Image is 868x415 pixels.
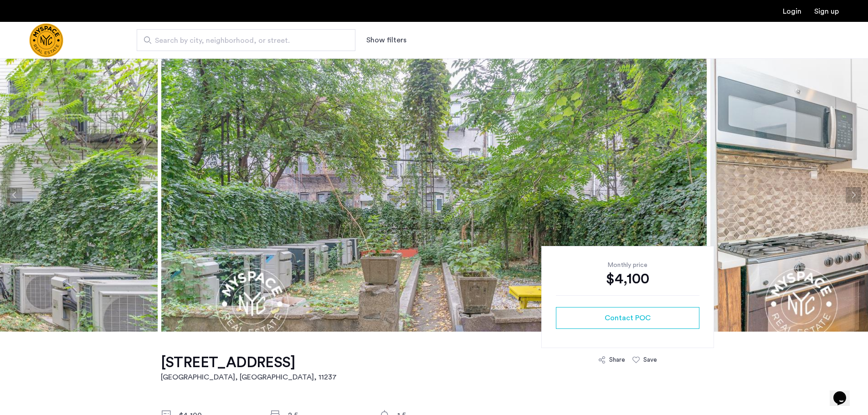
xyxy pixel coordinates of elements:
[556,307,699,329] button: button
[29,23,63,57] a: Cazamio Logo
[161,354,337,383] a: [STREET_ADDRESS][GEOGRAPHIC_DATA], [GEOGRAPHIC_DATA], 11237
[605,313,651,323] span: Contact POC
[155,35,330,46] span: Search by city, neighborhood, or street.
[783,8,801,15] a: Login
[7,187,22,203] button: Previous apartment
[814,8,839,15] a: Registration
[643,355,657,364] div: Save
[846,187,861,203] button: Next apartment
[556,261,699,270] div: Monthly price
[161,372,337,383] h2: [GEOGRAPHIC_DATA], [GEOGRAPHIC_DATA] , 11237
[366,35,406,46] button: Show or hide filters
[137,29,355,51] input: Apartment Search
[161,58,707,332] img: apartment
[609,355,625,364] div: Share
[161,354,337,372] h1: [STREET_ADDRESS]
[830,379,859,406] iframe: chat widget
[556,270,699,288] div: $4,100
[29,23,63,57] img: logo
